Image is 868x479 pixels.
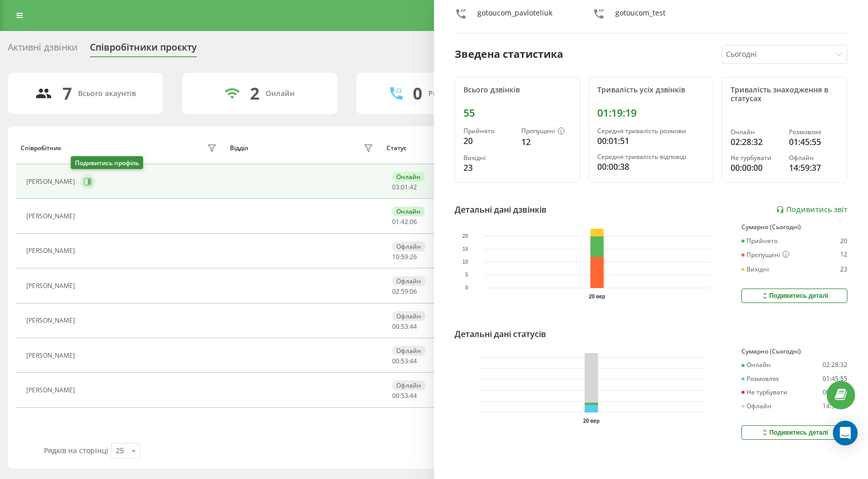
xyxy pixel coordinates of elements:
[78,89,136,98] div: Всього акаунтів
[392,392,417,400] div: : :
[741,389,787,396] div: Не турбувати
[401,357,408,365] span: 53
[392,172,425,182] div: Онлайн
[741,375,779,382] div: Розмовляє
[741,425,847,440] button: Подивитись деталі
[463,107,571,119] div: 55
[589,294,606,299] text: 20 вер
[741,237,778,245] div: Прийнято
[21,145,61,152] div: Співробітник
[789,129,839,136] div: Розмовляє
[26,213,78,220] div: [PERSON_NAME]
[386,145,407,152] div: Статус
[392,311,425,321] div: Офлайн
[823,375,847,382] div: 01:45:55
[392,358,417,365] div: : :
[741,251,789,259] div: Пропущені
[741,361,771,369] div: Онлайн
[392,276,425,286] div: Офлайн
[401,287,408,296] span: 59
[26,317,78,324] div: [PERSON_NAME]
[840,266,847,273] div: 23
[44,445,109,455] span: Рядків на сторінці
[230,145,248,152] div: Відділ
[401,183,408,191] span: 01
[789,154,839,162] div: Офлайн
[597,153,705,161] div: Середня тривалість відповіді
[597,135,705,147] div: 00:01:51
[410,357,417,365] span: 44
[823,403,847,410] div: 14:59:37
[731,136,780,148] div: 02:28:32
[741,289,847,303] button: Подивитись деталі
[392,253,417,261] div: : :
[741,266,769,273] div: Вихідні
[761,428,828,437] div: Подивитись деталі
[789,162,839,174] div: 14:59:37
[463,86,571,94] div: Всього дзвінків
[26,247,78,254] div: [PERSON_NAME]
[521,127,571,136] div: Пропущені
[731,129,780,136] div: Онлайн
[466,285,469,291] text: 0
[462,260,469,265] text: 10
[401,322,408,331] span: 53
[266,89,295,98] div: Онлайн
[392,322,399,331] span: 00
[521,136,571,148] div: 12
[761,292,828,300] div: Подивитись деталі
[392,288,417,295] div: : :
[462,234,469,239] text: 20
[597,107,705,119] div: 01:19:19
[410,287,417,296] span: 06
[392,323,417,330] div: : :
[392,206,425,216] div: Онлайн
[741,223,847,231] div: Сумарно (Сьогодні)
[392,380,425,390] div: Офлайн
[63,84,72,103] div: 7
[392,242,425,251] div: Офлайн
[823,361,847,369] div: 02:28:32
[463,127,513,135] div: Прийнято
[840,251,847,259] div: 12
[731,86,839,103] div: Тривалість знаходження в статусах
[410,252,417,261] span: 26
[392,184,417,191] div: : :
[731,162,780,174] div: 00:00:00
[392,287,399,296] span: 02
[840,237,847,245] div: 20
[462,247,469,252] text: 15
[392,391,399,400] span: 00
[410,322,417,331] span: 44
[392,183,399,191] span: 03
[401,217,408,226] span: 42
[463,135,513,147] div: 20
[392,357,399,365] span: 00
[26,387,78,394] div: [PERSON_NAME]
[410,391,417,400] span: 44
[455,46,563,62] div: Зведена статистика
[477,8,552,23] div: gotoucom_pavloteliuk
[26,282,78,290] div: [PERSON_NAME]
[392,346,425,356] div: Офлайн
[71,156,143,169] div: Подивитись профіль
[597,127,705,135] div: Середня тривалість розмови
[116,445,124,456] div: 25
[597,161,705,173] div: 00:00:38
[392,217,399,226] span: 01
[90,42,197,58] div: Співробітники проєкту
[8,42,78,58] div: Активні дзвінки
[833,421,858,445] div: Open Intercom Messenger
[731,154,780,162] div: Не турбувати
[615,8,665,23] div: gotoucom_test
[463,154,513,162] div: Вихідні
[455,328,546,340] div: Детальні дані статусів
[597,86,705,94] div: Тривалість усіх дзвінків
[250,84,259,103] div: 2
[463,162,513,174] div: 23
[776,205,847,214] a: Подивитись звіт
[413,84,422,103] div: 0
[466,273,469,278] text: 5
[583,418,600,424] text: 20 вер
[741,348,847,355] div: Сумарно (Сьогодні)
